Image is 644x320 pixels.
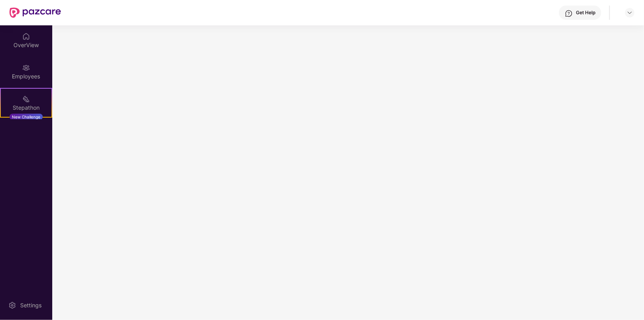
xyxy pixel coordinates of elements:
[9,8,61,18] img: New Pazcare Logo
[9,114,43,120] div: New Challenge
[22,32,30,40] img: svg+xml;base64,PHN2ZyBpZD0iSG9tZSIgeG1sbnM9Imh0dHA6Ly93d3cudzMub3JnLzIwMDAvc3ZnIiB3aWR0aD0iMjAiIG...
[22,64,30,72] img: svg+xml;base64,PHN2ZyBpZD0iRW1wbG95ZWVzIiB4bWxucz0iaHR0cDovL3d3dy53My5vcmcvMjAwMC9zdmciIHdpZHRoPS...
[18,301,44,309] div: Settings
[565,10,573,17] img: svg+xml;base64,PHN2ZyBpZD0iSGVscC0zMngzMiIgeG1sbnM9Imh0dHA6Ly93d3cudzMub3JnLzIwMDAvc3ZnIiB3aWR0aD...
[576,10,595,16] div: Get Help
[8,301,16,309] img: svg+xml;base64,PHN2ZyBpZD0iU2V0dGluZy0yMHgyMCIgeG1sbnM9Imh0dHA6Ly93d3cudzMub3JnLzIwMDAvc3ZnIiB3aW...
[627,10,633,16] img: svg+xml;base64,PHN2ZyBpZD0iRHJvcGRvd24tMzJ4MzIiIHhtbG5zPSJodHRwOi8vd3d3LnczLm9yZy8yMDAwL3N2ZyIgd2...
[1,104,51,112] div: Stepathon
[22,95,30,103] img: svg+xml;base64,PHN2ZyB4bWxucz0iaHR0cDovL3d3dy53My5vcmcvMjAwMC9zdmciIHdpZHRoPSIyMSIgaGVpZ2h0PSIyMC...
